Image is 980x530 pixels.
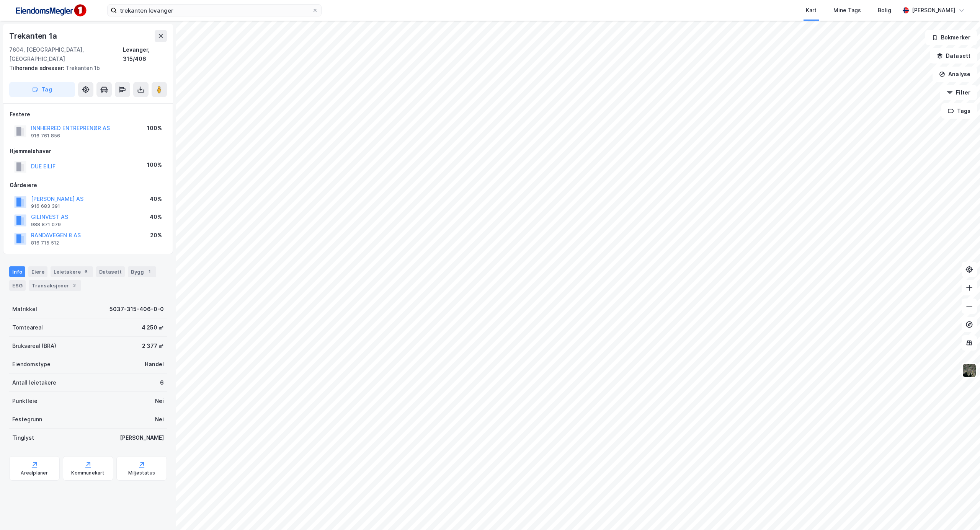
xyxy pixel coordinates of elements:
div: Nei [155,396,164,406]
div: Nei [155,415,164,424]
div: Bygg [128,266,156,277]
div: 916 761 856 [31,133,60,139]
div: Mine Tags [833,6,861,15]
div: Hjemmelshaver [10,147,167,156]
iframe: Chat Widget [942,493,980,530]
div: 1 [145,268,153,276]
div: Matrikkel [12,305,37,314]
div: ESG [9,280,26,291]
div: Kart [806,6,817,15]
button: Tags [941,103,977,119]
div: 988 871 079 [31,222,61,228]
div: Tomteareal [12,323,43,332]
div: Bolig [878,6,891,15]
button: Analyse [933,67,977,82]
div: 2 [70,282,78,289]
div: 4 250 ㎡ [142,323,164,332]
div: Arealplaner [21,470,48,476]
div: Datasett [96,266,125,277]
div: 100% [147,124,162,133]
span: Tilhørende adresser: [9,65,66,71]
div: 40% [150,212,162,222]
div: 7604, [GEOGRAPHIC_DATA], [GEOGRAPHIC_DATA] [9,45,123,64]
div: Punktleie [12,396,38,406]
div: Eiere [28,266,47,277]
div: Leietakere [51,266,93,277]
div: [PERSON_NAME] [912,6,955,15]
div: Handel [145,360,164,369]
div: [PERSON_NAME] [120,433,164,442]
div: Info [9,266,25,277]
div: 2 377 ㎡ [142,341,164,351]
img: F4PB6Px+NJ5v8B7XTbfpPpyloAAAAASUVORK5CYII= [12,2,89,19]
div: Trekanten 1a [9,30,59,42]
div: Tinglyst [12,433,34,442]
button: Filter [940,85,977,100]
input: Søk på adresse, matrikkel, gårdeiere, leietakere eller personer [117,5,312,16]
button: Datasett [930,48,977,64]
div: Eiendomstype [12,360,51,369]
div: Transaksjoner [29,280,81,291]
div: Bruksareal (BRA) [12,341,56,351]
div: Miljøstatus [128,470,155,476]
div: 20% [150,231,162,240]
div: 6 [160,378,164,387]
div: Festere [10,110,167,119]
div: Kommunekart [71,470,105,476]
button: Tag [9,82,75,97]
button: Bokmerker [925,30,977,45]
div: 6 [82,268,90,276]
div: Antall leietakere [12,378,56,387]
div: 40% [150,194,162,204]
div: Levanger, 315/406 [123,45,167,64]
div: Trekanten 1b [9,64,161,73]
div: 100% [147,160,162,170]
div: 5037-315-406-0-0 [109,305,164,314]
div: Gårdeiere [10,181,167,190]
div: Festegrunn [12,415,42,424]
div: Kontrollprogram for chat [942,493,980,530]
div: 816 715 512 [31,240,59,246]
img: 9k= [962,363,977,378]
div: 916 683 391 [31,203,60,209]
